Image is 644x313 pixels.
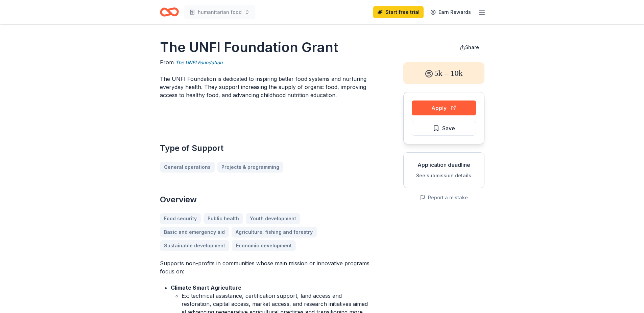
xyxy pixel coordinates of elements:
[160,143,371,154] h2: Type of Support
[465,44,479,50] span: Share
[442,124,455,133] span: Save
[160,162,215,173] a: General operations
[171,284,241,291] strong: Climate Smart Agriculture
[198,8,242,16] span: humanitarian food
[454,41,484,54] button: Share
[412,100,476,115] button: Apply
[409,161,479,169] div: Application deadline
[373,6,424,18] a: Start free trial
[412,121,476,136] button: Save
[403,62,484,84] div: 5k – 10k
[160,75,371,99] p: The UNFI Foundation is dedicated to inspiring better food systems and nurturing everyday health. ...
[426,6,475,18] a: Earn Rewards
[184,5,255,19] button: humanitarian food
[217,162,283,173] a: Projects & programming
[416,172,471,180] button: See submission details
[160,259,371,275] p: Supports non-profits in communities whose main mission or innovative programs focus on:
[160,4,179,20] a: Home
[160,58,371,67] div: From
[160,38,371,57] h1: The UNFI Foundation Grant
[175,59,222,67] a: The UNFI Foundation
[420,194,468,202] button: Report a mistake
[160,194,371,205] h2: Overview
